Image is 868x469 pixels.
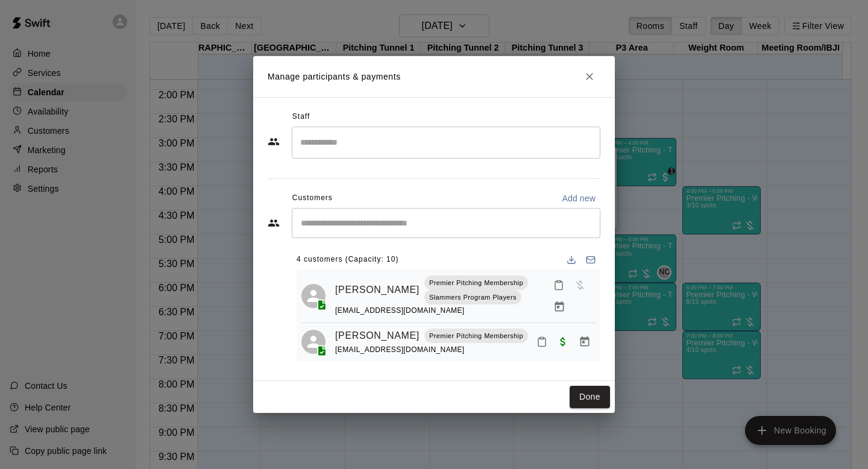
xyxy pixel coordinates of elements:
[292,208,600,238] div: Start typing to search customers...
[268,71,401,83] p: Manage participants & payments
[429,292,517,303] p: Slammers Program Players
[429,278,523,288] p: Premier Pitching Membership
[268,136,280,148] svg: Staff
[562,250,581,269] button: Download list
[301,284,325,308] div: Aksel McKnight
[562,192,596,204] p: Add new
[574,331,596,353] button: Manage bookings & payment
[292,189,333,208] span: Customers
[552,336,574,347] span: Waived payment
[335,306,465,315] span: [EMAIL_ADDRESS][DOMAIN_NAME]
[549,275,569,295] button: Mark attendance
[292,127,600,159] div: Search staff
[549,296,570,318] button: Manage bookings & payment
[335,282,420,298] a: [PERSON_NAME]
[557,189,600,208] button: Add new
[570,386,610,408] button: Done
[579,66,600,87] button: Close
[268,217,280,229] svg: Customers
[335,345,465,354] span: [EMAIL_ADDRESS][DOMAIN_NAME]
[581,250,600,269] button: Email participants
[297,250,398,269] span: 4 customers (Capacity: 10)
[301,330,325,354] div: Braden Tolzien
[335,328,420,344] a: [PERSON_NAME]
[429,331,523,341] p: Premier Pitching Membership
[569,279,591,289] span: Has not paid
[532,332,552,352] button: Mark attendance
[292,107,310,127] span: Staff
